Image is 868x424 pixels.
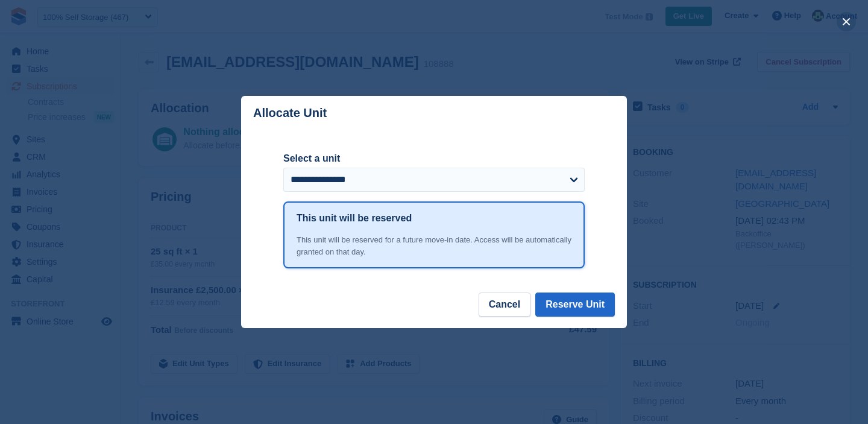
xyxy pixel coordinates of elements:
[479,293,530,317] button: Cancel
[297,211,412,226] h1: This unit will be reserved
[535,293,615,317] button: Reserve Unit
[283,151,585,166] label: Select a unit
[297,234,571,258] div: This unit will be reserved for a future move-in date. Access will be automatically granted on tha...
[253,106,327,120] p: Allocate Unit
[837,12,856,31] button: close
